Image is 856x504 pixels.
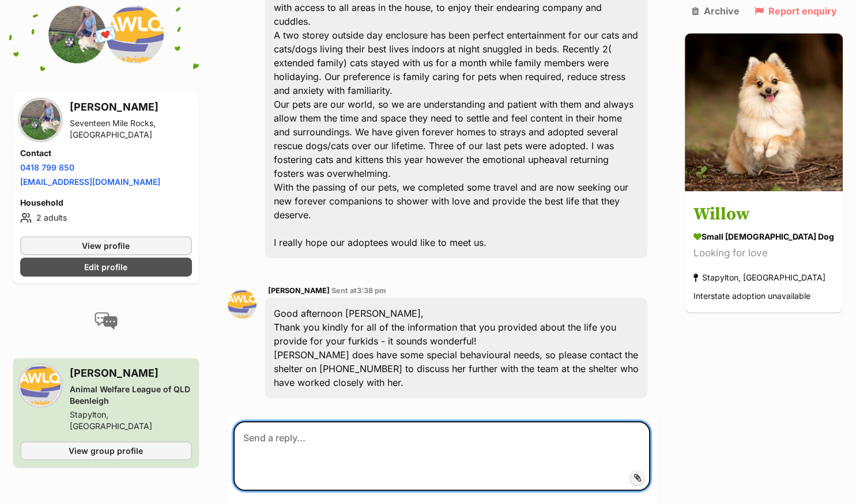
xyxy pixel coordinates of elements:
div: Stapylton, [GEOGRAPHIC_DATA] [693,270,825,286]
a: Report enquiry [754,6,836,16]
div: Seventeen Mile Rocks, [GEOGRAPHIC_DATA] [70,118,192,141]
li: 2 adults [20,211,192,225]
img: Brooke Whitney profile pic [228,290,257,319]
h3: Willow [693,202,834,228]
div: small [DEMOGRAPHIC_DATA] Dog [693,231,834,243]
img: Willow [685,33,843,191]
a: Willow small [DEMOGRAPHIC_DATA] Dog Looking for love Stapylton, [GEOGRAPHIC_DATA] Interstate adop... [685,194,843,313]
span: View group profile [69,445,143,457]
h3: [PERSON_NAME] [70,365,192,381]
span: [PERSON_NAME] [268,286,330,295]
h4: Contact [20,147,192,159]
img: Merelyn Matheson profile pic [48,6,106,63]
span: Interstate adoption unavailable [693,291,810,301]
a: [EMAIL_ADDRESS][DOMAIN_NAME] [20,177,160,187]
a: Archive [691,6,739,16]
div: Good afternoon [PERSON_NAME], Thank you kindly for all of the information that you provided about... [265,298,648,398]
span: 3:38 pm [357,286,386,295]
a: View group profile [20,441,192,460]
div: Stapylton, [GEOGRAPHIC_DATA] [70,409,192,432]
div: Animal Welfare League of QLD Beenleigh [70,384,192,407]
span: View profile [82,240,130,252]
span: 💌 [93,22,119,47]
h3: [PERSON_NAME] [70,99,192,115]
a: 0418 799 850 [20,162,74,172]
img: conversation-icon-4a6f8262b818ee0b60e3300018af0b2d0b884aa5de6e9bcb8d3d4eeb1a70a7c4.svg [95,312,118,329]
img: Animal Welfare League of QLD Beenleigh profile pic [20,365,61,406]
span: Sent at [331,286,386,295]
a: Edit profile [20,257,192,276]
a: View profile [20,236,192,255]
h4: Household [20,197,192,209]
span: Edit profile [84,261,127,273]
div: Looking for love [693,246,834,262]
img: Animal Welfare League of QLD Beenleigh profile pic [106,6,164,63]
img: Merelyn Matheson profile pic [20,100,61,140]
